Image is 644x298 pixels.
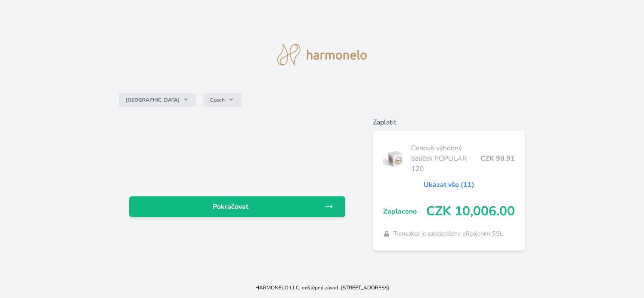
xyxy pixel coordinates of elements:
a: Pokračovat [129,196,345,217]
span: Zaplaceno [383,206,426,217]
h6: Zaplatit [373,117,525,127]
span: [GEOGRAPHIC_DATA] [126,96,180,103]
img: popular.jpg [383,148,408,169]
span: Pokračovat [136,202,325,212]
span: CZK 98.91 [480,153,515,164]
a: Ukázat vše (11) [424,180,474,190]
span: Czech [210,96,225,103]
span: Transakce je zabezpečena připojením SSL [393,230,503,238]
span: Cenově výhodný balíček POPULAR 120 [411,143,480,174]
span: CZK 10,006.00 [426,204,515,219]
img: logo.svg [277,44,367,65]
button: Czech [203,93,241,107]
button: [GEOGRAPHIC_DATA] [119,93,196,107]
